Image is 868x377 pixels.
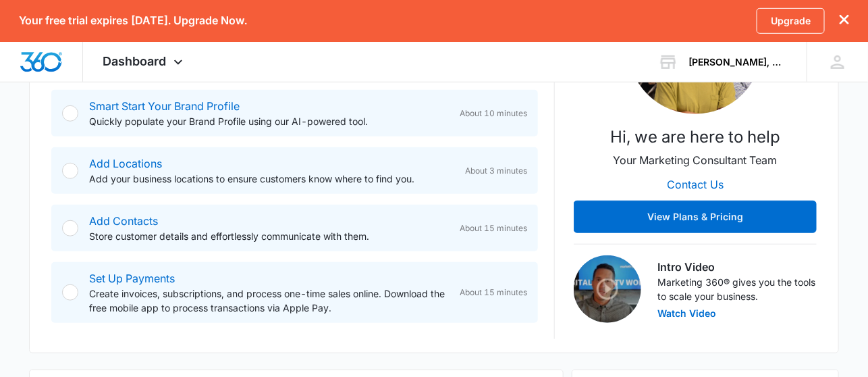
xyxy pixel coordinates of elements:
[89,157,162,170] a: Add Locations
[19,14,247,27] p: Your free trial expires [DATE]. Upgrade Now.
[574,201,817,233] button: View Plans & Pricing
[460,222,527,234] span: About 15 minutes
[89,114,449,128] p: Quickly populate your Brand Profile using our AI-powered tool.
[840,14,849,27] button: dismiss this dialog
[657,275,817,303] p: Marketing 360® gives you the tools to scale your business.
[614,152,778,168] p: Your Marketing Consultant Team
[688,57,787,68] div: account name
[657,309,716,318] button: Watch Video
[574,255,641,323] img: Intro Video
[653,168,737,201] button: Contact Us
[89,229,449,243] p: Store customer details and effortlessly communicate with them.
[657,259,817,275] h3: Intro Video
[89,172,454,186] p: Add your business locations to ensure customers know where to find you.
[757,8,825,34] a: Upgrade
[465,165,527,177] span: About 3 minutes
[89,272,175,285] a: Set Up Payments
[460,107,527,120] span: About 10 minutes
[460,286,527,299] span: About 15 minutes
[103,54,167,68] span: Dashboard
[610,125,780,149] p: Hi, we are here to help
[89,214,158,228] a: Add Contacts
[89,99,240,113] a: Smart Start Your Brand Profile
[89,286,449,315] p: Create invoices, subscriptions, and process one-time sales online. Download the free mobile app t...
[83,42,207,82] div: Dashboard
